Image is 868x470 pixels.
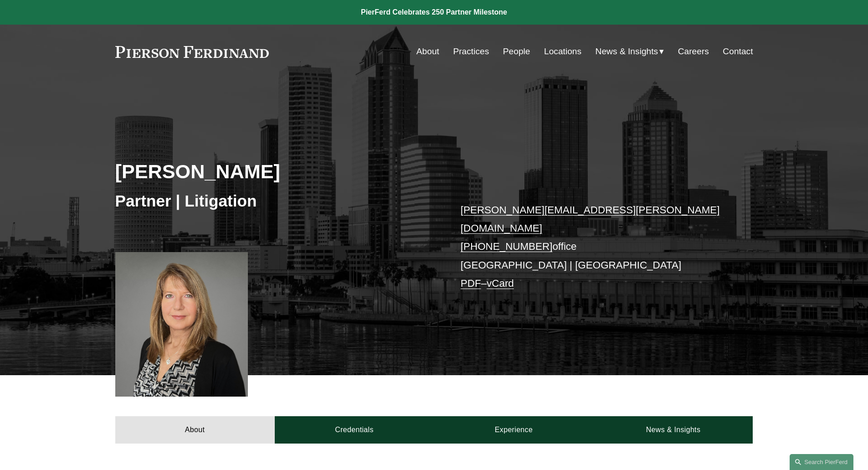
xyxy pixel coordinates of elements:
a: Careers [678,43,709,60]
a: Search this site [790,454,853,470]
p: office [GEOGRAPHIC_DATA] | [GEOGRAPHIC_DATA] – [461,201,726,293]
a: folder dropdown [596,43,664,60]
a: [PHONE_NUMBER] [461,241,553,252]
a: About [416,43,439,60]
a: People [503,43,530,60]
span: News & Insights [596,44,658,60]
a: About [115,416,275,444]
h2: [PERSON_NAME] [115,160,434,183]
a: News & Insights [593,416,753,444]
a: Locations [544,43,581,60]
a: Credentials [275,416,434,444]
a: Practices [453,43,489,60]
a: [PERSON_NAME][EMAIL_ADDRESS][PERSON_NAME][DOMAIN_NAME] [461,204,720,234]
a: vCard [487,278,514,289]
a: Contact [723,43,753,60]
a: PDF [461,278,481,289]
h3: Partner | Litigation [115,191,434,211]
a: Experience [434,416,594,444]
